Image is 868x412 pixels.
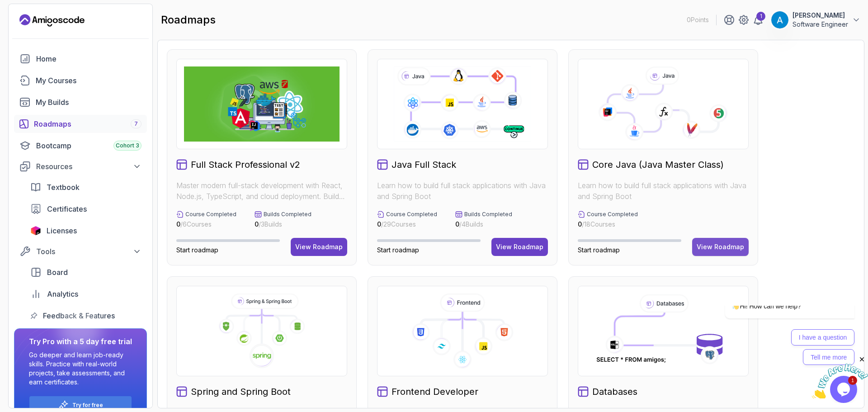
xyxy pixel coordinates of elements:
span: Start roadmap [176,246,218,254]
div: Tools [36,246,142,257]
img: jetbrains icon [30,226,41,235]
div: View Roadmap [295,242,343,251]
span: Textbook [47,182,80,193]
span: 0 [578,220,582,228]
h2: Spring and Spring Boot [191,385,291,398]
div: Roadmaps [34,118,142,129]
a: builds [14,93,147,111]
button: View Roadmap [291,238,347,256]
p: Builds Completed [264,211,311,218]
button: Tools [14,243,147,260]
h2: Frontend Developer [392,385,478,398]
div: View Roadmap [496,242,543,251]
p: Learn how to build full stack applications with Java and Spring Boot [377,180,548,202]
p: Course Completed [386,211,437,218]
a: analytics [25,285,147,303]
button: View Roadmap [692,238,749,256]
a: courses [14,71,147,90]
div: Resources [36,161,142,172]
a: licenses [25,222,147,240]
h2: Java Full Stack [392,158,456,171]
span: 0 [377,220,381,228]
p: / 18 Courses [578,220,638,229]
p: Course Completed [185,211,236,218]
p: Course Completed [587,211,638,218]
span: 0 [255,220,259,228]
a: roadmaps [14,115,147,133]
p: / 6 Courses [176,220,236,229]
p: / 3 Builds [255,220,311,229]
p: Software Engineer [793,20,848,29]
p: / 4 Builds [455,220,512,229]
img: user profile image [771,11,788,28]
p: 0 Points [687,15,709,24]
div: Bootcamp [36,140,142,151]
span: 0 [455,220,459,228]
iframe: chat widget [696,306,859,371]
p: Go deeper and learn job-ready skills. Practice with real-world projects, take assessments, and ea... [29,350,132,387]
p: Learn how to build full stack applications with Java and Spring Boot [578,180,749,202]
a: certificates [25,200,147,218]
a: bootcamp [14,137,147,155]
p: Master modern full-stack development with React, Node.js, TypeScript, and cloud deployment. Build... [176,180,347,202]
div: 1 [756,12,765,21]
a: board [25,263,147,281]
div: Home [36,53,142,64]
div: View Roadmap [697,242,744,251]
iframe: chat widget [812,355,868,398]
span: Licenses [47,225,77,236]
a: Try for free [72,402,103,409]
p: / 29 Courses [377,220,437,229]
button: View Roadmap [491,238,548,256]
span: Certificates [47,204,87,214]
h2: roadmaps [161,13,216,27]
span: Feedback & Features [43,310,115,321]
span: Board [47,267,68,278]
button: I have a question [95,24,159,40]
span: 7 [134,120,138,128]
span: Cohort 3 [116,142,139,149]
a: Landing page [19,13,85,28]
button: user profile image[PERSON_NAME]Software Engineer [771,11,861,29]
span: 0 [176,220,180,228]
a: home [14,50,147,68]
span: Start roadmap [377,246,419,254]
div: My Builds [36,97,142,108]
span: Start roadmap [578,246,620,254]
div: My Courses [36,75,142,86]
a: 1 [753,14,764,25]
p: Builds Completed [464,211,512,218]
span: Analytics [47,289,78,299]
h2: Databases [592,385,637,398]
h2: Core Java (Java Master Class) [592,158,724,171]
h2: Full Stack Professional v2 [191,158,300,171]
p: [PERSON_NAME] [793,11,848,20]
a: textbook [25,178,147,196]
button: Tell me more [107,43,158,60]
img: Full Stack Professional v2 [184,66,340,142]
button: Resources [14,158,147,175]
a: feedback [25,307,147,325]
